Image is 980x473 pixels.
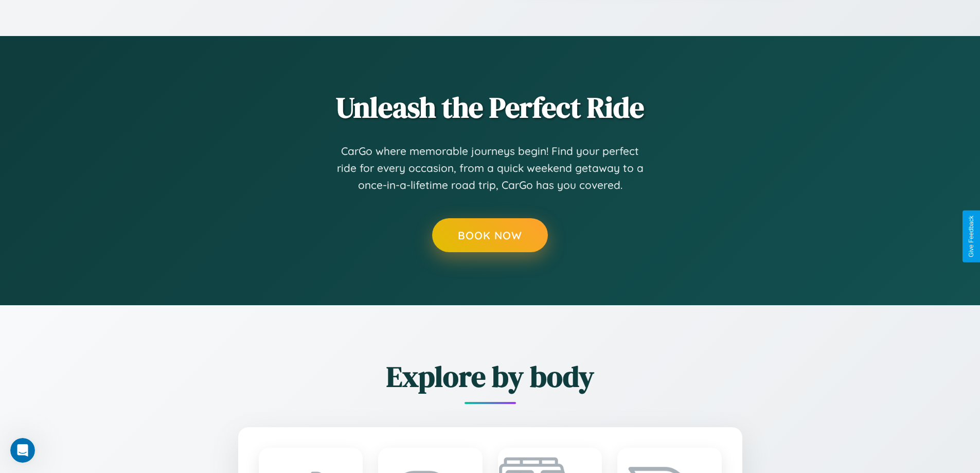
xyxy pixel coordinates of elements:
[336,143,645,194] p: CarGo where memorable journeys begin! Find your perfect ride for every occasion, from a quick wee...
[182,357,799,396] h2: Explore by body
[182,87,799,127] h2: Unleash the Perfect Ride
[968,216,975,257] div: Give Feedback
[432,218,548,252] button: Book Now
[10,438,35,463] iframe: Intercom live chat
